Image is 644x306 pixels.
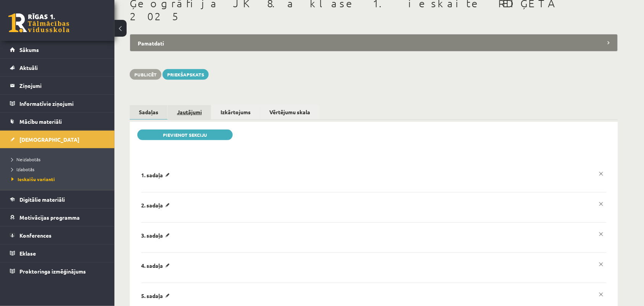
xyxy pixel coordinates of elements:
[168,105,211,119] a: Jautājumi
[11,176,55,182] span: Ieskaišu varianti
[130,34,618,52] legend: Pamatdati
[141,262,172,269] p: 4. sadaļa
[141,292,172,299] p: 5. sadaļa
[596,289,607,300] a: x
[596,168,607,179] a: x
[10,131,105,148] a: [DEMOGRAPHIC_DATA]
[19,250,36,257] span: Eklase
[130,69,161,80] button: Publicēt
[10,262,105,280] a: Proktoringa izmēģinājums
[596,199,607,209] a: x
[10,113,105,130] a: Mācību materiāli
[19,214,80,221] span: Motivācijas programma
[130,105,167,120] a: Sadaļas
[19,77,105,94] legend: Ziņojumi
[596,229,607,240] a: x
[11,156,107,163] a: Neizlabotās
[19,64,38,71] span: Aktuāli
[596,259,607,270] a: x
[10,41,105,58] a: Sākums
[10,95,105,112] a: Informatīvie ziņojumi
[10,227,105,244] a: Konferences
[141,232,172,239] p: 3. sadaļa
[141,172,172,178] p: 1. sadaļa
[19,46,39,53] span: Sākums
[8,13,69,32] a: Rīgas 1. Tālmācības vidusskola
[19,118,62,125] span: Mācību materiāli
[11,166,34,172] span: Izlabotās
[11,166,107,173] a: Izlabotās
[19,95,105,112] legend: Informatīvie ziņojumi
[211,105,260,119] a: Izkārtojums
[10,209,105,226] a: Motivācijas programma
[19,136,79,143] span: [DEMOGRAPHIC_DATA]
[11,176,107,183] a: Ieskaišu varianti
[19,232,52,239] span: Konferences
[137,130,233,140] a: Pievienot sekciju
[10,244,105,262] a: Eklase
[19,196,65,203] span: Digitālie materiāli
[19,268,86,275] span: Proktoringa izmēģinājums
[10,191,105,208] a: Digitālie materiāli
[260,105,319,119] a: Vērtējumu skala
[10,59,105,76] a: Aktuāli
[163,69,209,80] a: Priekšapskats
[11,156,40,162] span: Neizlabotās
[10,77,105,94] a: Ziņojumi
[141,202,172,209] p: 2. sadaļa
